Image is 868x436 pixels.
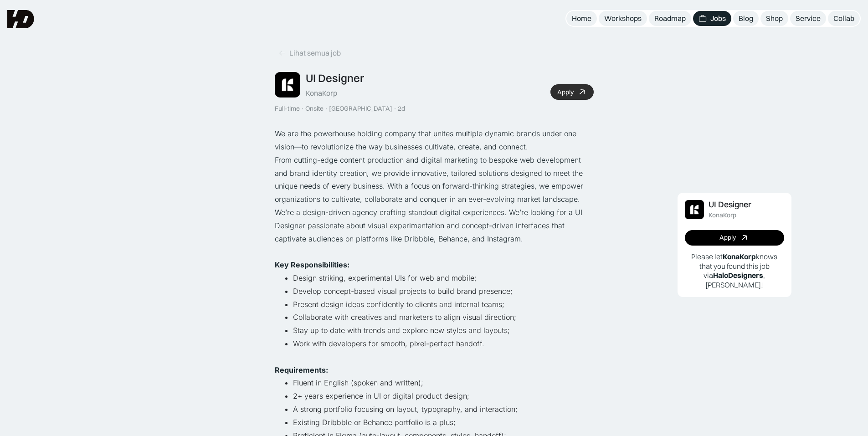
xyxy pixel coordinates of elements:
[654,14,686,23] div: Roadmap
[833,14,854,23] div: Collab
[398,105,405,113] div: 2d
[293,337,594,350] li: Work with developers for smooth, pixel-perfect handoff.
[293,403,594,416] li: A strong portfolio focusing on layout, typography, and interaction;
[713,271,763,280] b: HaloDesigners
[760,11,788,26] a: Shop
[293,324,594,337] li: Stay up to date with trends and explore new styles and layouts;
[293,285,594,298] li: Develop concept-based visual projects to build brand presence;
[739,14,753,23] div: Blog
[790,11,826,26] a: Service
[324,105,328,113] div: ·
[275,127,594,154] p: We are the powerhouse holding company that unites multiple dynamic brands under one vision—to rev...
[719,234,736,241] div: Apply
[649,11,691,26] a: Roadmap
[723,252,756,261] b: KonaKorp
[604,14,642,23] div: Workshops
[796,14,821,23] div: Service
[275,350,594,364] p: ‍
[685,200,704,219] img: Job Image
[693,11,731,26] a: Jobs
[566,11,597,26] a: Home
[393,105,397,113] div: ·
[709,200,751,210] div: UI Designer
[275,206,594,245] p: We’re a design-driven agency crafting standout digital experiences. We’re looking for a UI Design...
[289,48,341,58] div: Lihat semua job
[550,84,594,100] a: Apply
[275,260,349,269] strong: Key Responsibilities:
[557,88,574,96] div: Apply
[275,154,594,206] p: From cutting-edge content production and digital marketing to bespoke web development and brand i...
[275,105,300,113] div: Full-time
[572,14,591,23] div: Home
[293,298,594,311] li: Present design ideas confidently to clients and internal teams;
[306,72,364,85] div: UI Designer
[301,105,304,113] div: ·
[275,245,594,258] p: ‍
[305,105,324,113] div: Onsite
[293,311,594,324] li: Collaborate with creatives and marketers to align visual direction;
[275,72,300,97] img: Job Image
[828,11,860,26] a: Collab
[293,376,594,390] li: Fluent in English (spoken and written);
[710,14,726,23] div: Jobs
[766,14,783,23] div: Shop
[685,252,784,290] p: Please let knows that you found this job via , [PERSON_NAME]!
[329,105,392,113] div: [GEOGRAPHIC_DATA]
[293,272,594,285] li: Design striking, experimental UIs for web and mobile;
[293,390,594,403] li: 2+ years experience in UI or digital product design;
[733,11,759,26] a: Blog
[293,416,594,429] li: Existing Dribbble or Behance portfolio is a plus;
[599,11,647,26] a: Workshops
[306,88,337,98] div: KonaKorp
[275,365,328,374] strong: Requirements:
[685,230,784,246] a: Apply
[709,211,736,219] div: KonaKorp
[275,46,344,61] a: Lihat semua job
